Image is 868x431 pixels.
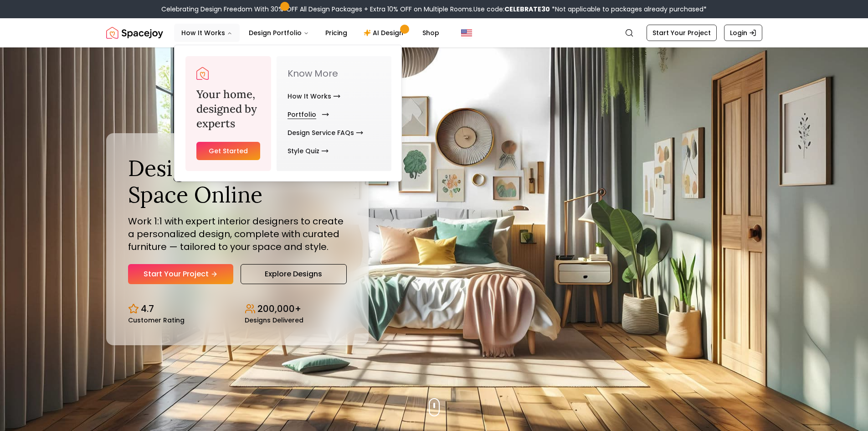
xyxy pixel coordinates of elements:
[257,302,301,315] p: 200,000+
[196,142,261,160] a: Get Started
[174,24,447,42] nav: Main
[128,264,233,284] a: Start Your Project
[128,155,347,208] h1: Design Your Dream Space Online
[245,317,303,323] small: Designs Delivered
[461,27,472,38] img: United States
[318,24,354,42] a: Pricing
[288,105,325,124] a: Portfolio
[415,24,447,42] a: Shop
[504,5,550,14] b: CELEBRATE30
[196,87,261,131] h3: Your home, designed by experts
[356,24,413,42] a: AI Design
[196,67,209,80] img: Spacejoy Logo
[288,124,363,142] a: Design Service FAQs
[241,24,316,42] button: Design Portfolio
[288,87,340,105] a: How It Works
[161,5,707,14] div: Celebrating Design Freedom With 30% OFF All Design Packages + Extra 10% OFF on Multiple Rooms.
[241,264,347,284] a: Explore Designs
[174,24,240,42] button: How It Works
[473,5,550,14] span: Use code:
[724,25,762,41] a: Login
[128,295,347,323] div: Design stats
[175,45,402,182] div: How It Works
[647,25,717,41] a: Start Your Project
[288,67,380,80] p: Know More
[106,24,163,42] a: Spacejoy
[141,302,154,315] p: 4.7
[288,142,329,160] a: Style Quiz
[106,24,163,42] img: Spacejoy Logo
[128,215,347,253] p: Work 1:1 with expert interior designers to create a personalized design, complete with curated fu...
[196,67,209,80] a: Spacejoy
[550,5,707,14] span: *Not applicable to packages already purchased*
[128,317,185,323] small: Customer Rating
[106,18,762,47] nav: Global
